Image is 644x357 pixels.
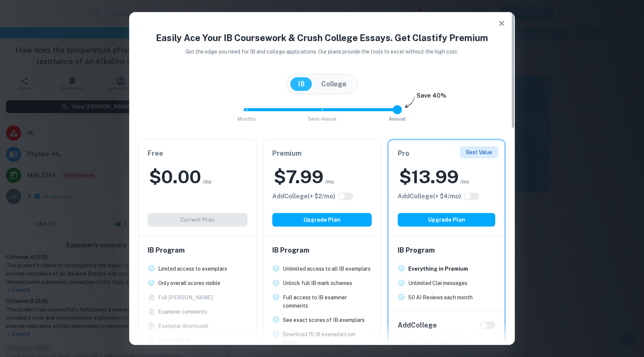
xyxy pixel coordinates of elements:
h6: IB Program [398,245,495,256]
p: Best Value [466,148,492,156]
img: subscription-arrow.svg [405,96,415,109]
p: Full [PERSON_NAME] [158,293,213,302]
h4: Easily Ace Your IB Coursework & Crush College Essays. Get Clastify Premium [138,31,506,44]
button: IB [290,77,312,91]
span: Semi-Annual [308,116,337,122]
p: Only overall scores visible [158,279,220,287]
h6: IB Program [272,245,372,256]
p: See exact scores of IB exemplars [283,316,365,324]
span: Monthly [238,116,256,122]
p: Get the edge you need for IB and college applications. Our plans provide the tools to excel witho... [175,47,469,56]
p: Limited access to exemplars [158,265,227,273]
button: College [314,77,354,91]
h6: Pro [398,148,495,159]
p: Unlimited access to all IB exemplars [283,265,371,273]
h6: Click to see all the additional College features. [272,192,335,201]
p: Examiner comments [158,308,207,316]
p: Unlock full IB mark schemes [283,279,352,287]
h6: Save 40% [417,91,446,104]
span: /mo [325,178,334,186]
span: /mo [203,178,212,186]
h6: Free [148,148,247,159]
h2: $ 13.99 [399,165,459,189]
h6: IB Program [148,245,247,256]
h6: Premium [272,148,372,159]
h2: $ 7.99 [274,165,324,189]
h6: Click to see all the additional College features. [398,192,461,201]
p: 50 AI Reviews each month [408,293,473,302]
h2: $ 0.00 [149,165,201,189]
h6: Add College [398,320,437,331]
p: Everything in Premium [408,265,468,273]
button: Upgrade Plan [272,213,372,227]
p: Full access to IB examiner comments [283,293,372,310]
span: Annual [389,116,406,122]
span: /mo [460,178,469,186]
button: Upgrade Plan [398,213,495,227]
p: Unlimited Clai messages [408,279,467,287]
